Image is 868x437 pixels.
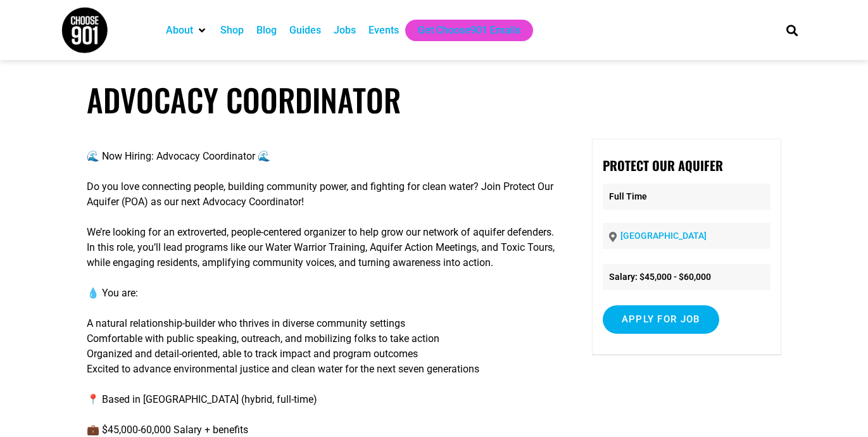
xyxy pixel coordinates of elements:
[603,305,719,334] input: Apply for job
[87,392,557,407] p: 📍 Based in [GEOGRAPHIC_DATA] (hybrid, full-time)
[87,316,557,377] p: A natural relationship-builder who thrives in diverse community settings Comfortable with public ...
[87,225,557,270] p: We’re looking for an extroverted, people-centered organizer to help grow our network of aquifer d...
[781,20,802,41] div: Search
[603,264,771,290] li: Salary: $45,000 - $60,000
[87,149,557,164] p: 🌊 Now Hiring: Advocacy Coordinator 🌊
[334,23,356,38] a: Jobs
[289,23,321,38] a: Guides
[256,23,277,38] a: Blog
[418,23,520,38] a: Get Choose901 Emails
[368,23,399,38] a: Events
[160,20,214,41] div: About
[603,184,771,210] p: Full Time
[87,179,557,210] p: Do you love connecting people, building community power, and fighting for clean water? Join Prote...
[166,23,193,38] a: About
[87,81,781,118] h1: Advocacy Coordinator
[160,20,765,41] nav: Main nav
[620,231,707,241] a: [GEOGRAPHIC_DATA]
[603,156,723,175] strong: Protect Our Aquifer
[87,286,557,301] p: 💧 You are:
[220,23,244,38] a: Shop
